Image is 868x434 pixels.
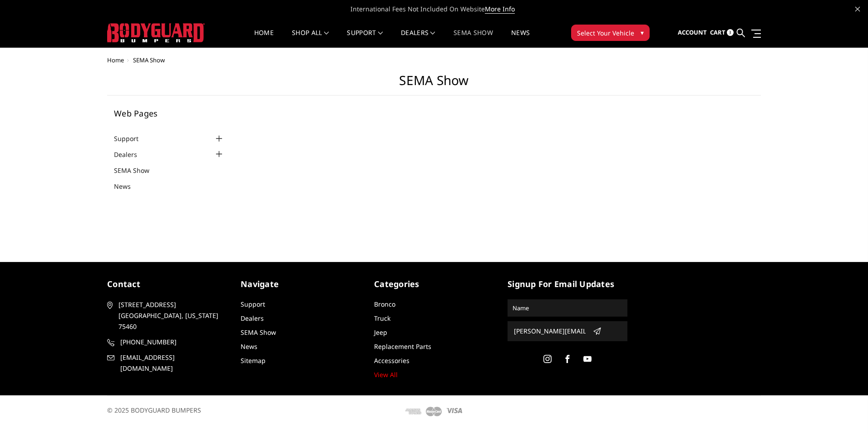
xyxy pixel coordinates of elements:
a: Cart 3 [710,20,734,45]
a: Accessories [374,356,409,365]
span: [EMAIL_ADDRESS][DOMAIN_NAME] [120,352,226,374]
span: ▾ [641,28,644,37]
iframe: Form 0 [238,109,741,177]
a: SEMA Show [241,328,276,337]
span: Select Your Vehicle [577,28,634,38]
a: News [511,30,530,47]
a: Home [107,56,124,64]
a: Sitemap [241,356,266,365]
span: © 2025 BODYGUARD BUMPERS [107,406,201,414]
span: [PHONE_NUMBER] [120,337,226,348]
span: Cart [710,28,725,36]
a: Home [254,30,274,47]
a: View All [374,370,398,379]
a: Account [678,20,707,45]
a: Support [114,134,150,143]
h5: signup for email updates [508,278,627,290]
input: Email [510,324,589,338]
a: News [114,182,142,191]
h5: Categories [374,278,494,290]
a: SEMA Show [454,30,493,47]
h1: SEMA Show [107,73,761,96]
h5: Web Pages [114,109,225,117]
h5: Navigate [241,278,360,290]
a: [EMAIL_ADDRESS][DOMAIN_NAME] [107,352,227,374]
span: Account [678,28,707,36]
a: Support [241,300,265,308]
a: Dealers [241,314,264,323]
a: Replacement Parts [374,342,431,351]
a: SEMA Show [114,166,161,175]
a: Jeep [374,328,387,337]
a: More Info [485,5,515,14]
img: BODYGUARD BUMPERS [107,23,205,42]
span: [STREET_ADDRESS] [GEOGRAPHIC_DATA], [US_STATE] 75460 [118,299,224,332]
a: Dealers [114,150,148,159]
button: Select Your Vehicle [571,25,650,41]
a: shop all [292,30,329,47]
h5: contact [107,278,227,290]
input: Name [509,301,626,315]
a: News [241,342,257,351]
a: Bronco [374,300,395,308]
span: 3 [727,29,734,36]
a: [PHONE_NUMBER] [107,337,227,348]
a: Support [347,30,383,47]
span: SEMA Show [133,56,165,64]
a: Dealers [401,30,435,47]
a: Truck [374,314,390,323]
